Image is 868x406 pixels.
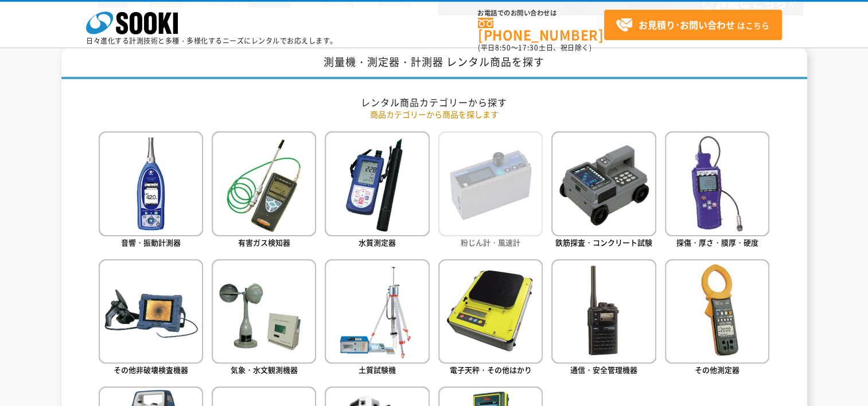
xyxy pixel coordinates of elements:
img: 音響・振動計測器 [99,131,203,236]
span: その他測定器 [695,364,739,375]
img: 粉じん計・風速計 [438,131,543,236]
a: 気象・水文観測機器 [212,259,316,378]
span: 粉じん計・風速計 [461,237,520,248]
span: 鉄筋探査・コンクリート試験 [555,237,652,248]
a: 電子天秤・その他はかり [438,259,543,378]
span: はこちら [616,17,769,34]
img: 水質測定器 [325,131,429,236]
span: 有害ガス検知器 [238,237,290,248]
img: その他非破壊検査機器 [99,259,203,364]
p: 商品カテゴリーから商品を探します [99,108,770,120]
img: 有害ガス検知器 [212,131,316,236]
a: 音響・振動計測器 [99,131,203,250]
img: その他測定器 [665,259,769,364]
h2: レンタル商品カテゴリーから探す [99,96,770,108]
span: 音響・振動計測器 [121,237,181,248]
a: 有害ガス検知器 [212,131,316,250]
img: 土質試験機 [325,259,429,364]
span: その他非破壊検査機器 [114,364,188,375]
a: その他非破壊検査機器 [99,259,203,378]
a: 粉じん計・風速計 [438,131,543,250]
span: 17:30 [518,42,539,53]
span: 通信・安全管理機器 [570,364,637,375]
a: 探傷・厚さ・膜厚・硬度 [665,131,769,250]
span: 8:50 [495,42,511,53]
span: (平日 ～ 土日、祝日除く) [478,42,591,53]
img: 鉄筋探査・コンクリート試験 [551,131,656,236]
strong: お見積り･お問い合わせ [639,18,735,32]
img: 通信・安全管理機器 [551,259,656,364]
span: 探傷・厚さ・膜厚・硬度 [676,237,758,248]
span: 水質測定器 [359,237,396,248]
span: お電話でのお問い合わせは [478,10,604,17]
span: 電子天秤・その他はかり [450,364,532,375]
h1: 測量機・測定器・計測器 レンタル商品を探す [61,48,807,79]
a: [PHONE_NUMBER] [478,18,604,41]
img: 電子天秤・その他はかり [438,259,543,364]
a: 水質測定器 [325,131,429,250]
img: 探傷・厚さ・膜厚・硬度 [665,131,769,236]
a: 土質試験機 [325,259,429,378]
a: その他測定器 [665,259,769,378]
span: 土質試験機 [359,364,396,375]
a: 通信・安全管理機器 [551,259,656,378]
a: 鉄筋探査・コンクリート試験 [551,131,656,250]
a: お見積り･お問い合わせはこちら [604,10,782,40]
span: 気象・水文観測機器 [231,364,298,375]
img: 気象・水文観測機器 [212,259,316,364]
p: 日々進化する計測技術と多種・多様化するニーズにレンタルでお応えします。 [86,37,337,44]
